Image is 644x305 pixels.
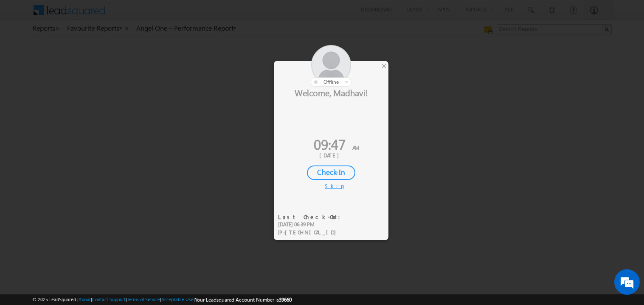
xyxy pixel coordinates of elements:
[279,296,292,303] span: 39660
[314,134,346,154] span: 09:47
[92,296,126,302] a: Contact Support
[278,221,346,228] div: [DATE] 06:39 PM
[323,79,339,85] span: offline
[380,61,388,71] div: ×
[285,228,340,236] span: [TECHNICAL_ID]
[32,296,292,304] span: © 2025 LeadSquared | | | | |
[307,165,355,180] div: Check-In
[278,228,346,237] div: IP :
[280,151,382,159] div: [DATE]
[195,296,292,303] span: Your Leadsquared Account Number is
[79,296,91,302] a: About
[325,182,337,190] div: Skip
[352,144,359,151] span: AM
[274,87,388,98] div: Welcome, Madhavi!
[161,296,194,302] a: Acceptable Use
[127,296,160,302] a: Terms of Service
[278,213,346,221] div: Last Check-Out:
